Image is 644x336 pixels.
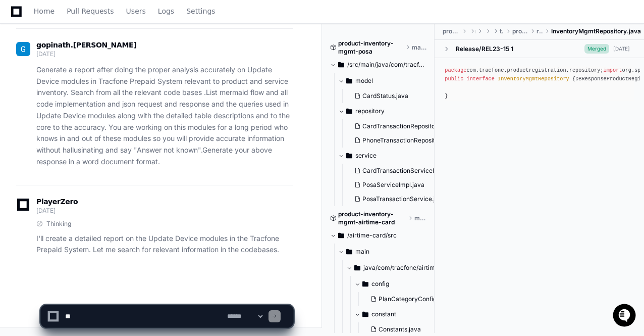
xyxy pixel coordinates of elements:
img: PlayerZero [10,10,30,30]
span: Pull Requests [67,8,114,14]
span: [DATE] [36,50,55,58]
span: Pylon [100,106,122,114]
span: PosaServiceImpl.java [362,181,424,189]
p: Generate a report after doing the proper analysis accurately on Update Device modules in Tracfone... [36,64,293,168]
span: PosaTransactionService.java [362,195,446,203]
span: model [355,77,373,85]
span: gopinath.[PERSON_NAME] [36,41,136,49]
button: java/com/tracfone/airtime/card [346,260,443,276]
button: /airtime-card/src [330,227,427,244]
span: /airtime-card/src [347,231,397,239]
span: product-inventory-mgmt-airtime-card [338,210,406,226]
button: Start new chat [172,78,184,90]
button: model [338,73,435,89]
iframe: Open customer support [612,303,639,330]
span: PhoneTransactionRepository.java [362,136,458,145]
button: CardTransactionRepository.java [350,119,437,133]
button: PhoneTransactionRepository.java [350,133,437,148]
div: Start new chat [34,75,166,85]
span: InventoryMgmtRepository.java [551,27,641,35]
span: config [371,280,389,288]
div: We're offline, we'll be back soon [34,85,132,93]
svg: Directory [354,262,360,274]
span: public [445,76,463,82]
span: master [414,214,427,222]
span: service [355,152,377,160]
button: /src/main/java/com/tracfone/posa [330,57,427,73]
svg: Directory [346,246,352,258]
div: com.tracfone.productregistration.repository; org.springframework.stereotype.Repository; com.tracf... [445,66,634,101]
div: Welcome [10,40,184,57]
button: CardTransactionServiceImpl.java [350,164,437,178]
span: [DATE] [36,207,55,214]
p: I'll create a detailed report on the Update Device modules in the Tracfone Prepaid System. Let me... [36,233,293,256]
span: interface [466,76,494,82]
img: 1736555170064-99ba0984-63c1-480f-8ee9-699278ef63ed [10,75,28,93]
a: Powered byPylon [71,106,122,114]
span: InventoryMgmtRepository [498,76,569,82]
img: ACg8ocLgD4B0PbMnFCRezSs6CxZErLn06tF4Svvl2GU3TFAxQEAh9w=s96-c [16,42,30,56]
span: Thinking [46,220,71,228]
span: /src/main/java/com/tracfone/posa [347,61,427,69]
span: Merged [584,44,609,54]
span: main [475,27,476,35]
span: repository [536,27,543,35]
span: CardTransactionRepository.java [362,122,454,130]
span: Settings [186,8,215,14]
span: tracfone [500,27,504,35]
span: package [445,67,466,73]
button: repository [338,103,435,119]
svg: Directory [346,150,352,162]
span: main [355,248,369,256]
span: PlayerZero [36,199,78,205]
span: import [604,67,622,73]
span: CardTransactionServiceImpl.java [362,167,458,175]
span: Users [126,8,146,14]
span: productregistration [512,27,529,35]
button: PosaServiceImpl.java [350,178,437,192]
span: product-inventory-mgmt-posa [338,39,404,56]
svg: Directory [338,59,344,71]
div: Release/REL23-15 1 [456,45,513,53]
svg: Directory [346,75,352,87]
span: java/com/tracfone/airtime/card [363,264,443,272]
button: service [338,148,435,164]
div: [DATE] [613,45,630,53]
svg: Directory [346,105,352,117]
button: PosaTransactionService.java [350,192,437,206]
button: CardStatus.java [350,89,429,103]
svg: Directory [362,278,368,290]
span: master [412,43,427,52]
span: product-registration [443,27,460,35]
span: Logs [158,8,174,14]
button: main [338,244,435,260]
button: config [354,276,451,292]
span: CardStatus.java [362,92,408,100]
svg: Directory [338,229,344,242]
span: Home [34,8,55,14]
span: repository [355,107,385,115]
